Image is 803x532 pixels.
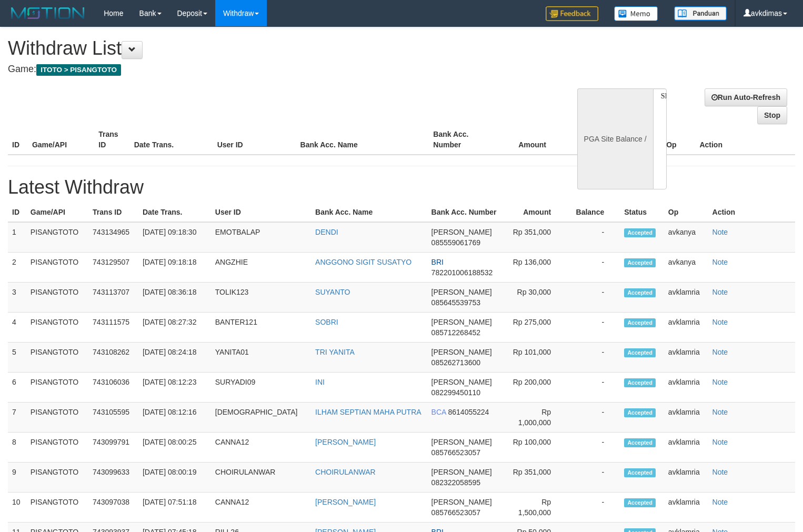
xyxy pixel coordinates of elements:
[211,463,311,493] td: CHOIRULANWAR
[8,253,26,283] td: 2
[712,348,728,356] a: Note
[712,378,728,386] a: Note
[211,203,311,222] th: User ID
[431,388,480,397] span: 082299450110
[296,125,429,155] th: Bank Acc. Name
[664,253,708,283] td: avkanya
[577,88,653,189] div: PGA Site Balance /
[138,463,211,493] td: [DATE] 08:00:19
[712,258,728,266] a: Note
[315,468,376,476] a: CHOIRULANWAR
[88,463,138,493] td: 743099633
[88,203,138,222] th: Trans ID
[664,493,708,523] td: avklamria
[567,313,620,343] td: -
[624,348,656,357] span: Accepted
[504,222,567,253] td: Rp 351,000
[431,238,480,247] span: 085559061769
[664,283,708,313] td: avklamria
[8,343,26,373] td: 5
[695,125,795,155] th: Action
[662,125,695,155] th: Op
[8,433,26,463] td: 8
[504,313,567,343] td: Rp 275,000
[674,6,727,21] img: panduan.png
[504,253,567,283] td: Rp 136,000
[138,373,211,403] td: [DATE] 08:12:23
[567,343,620,373] td: -
[504,203,567,222] th: Amount
[138,433,211,463] td: [DATE] 08:00:25
[431,328,480,337] span: 085712268452
[431,268,493,277] span: 782201006188532
[94,125,129,155] th: Trans ID
[26,222,88,253] td: PISANGTOTO
[130,125,213,155] th: Date Trans.
[431,228,492,236] span: [PERSON_NAME]
[567,403,620,433] td: -
[211,313,311,343] td: BANTER121
[8,463,26,493] td: 9
[138,493,211,523] td: [DATE] 07:51:18
[8,313,26,343] td: 4
[211,493,311,523] td: CANNA12
[664,403,708,433] td: avklamria
[88,313,138,343] td: 743111575
[431,408,446,416] span: BCA
[504,493,567,523] td: Rp 1,500,000
[504,403,567,433] td: Rp 1,000,000
[712,288,728,296] a: Note
[504,283,567,313] td: Rp 30,000
[211,343,311,373] td: YANITA01
[26,343,88,373] td: PISANGTOTO
[88,343,138,373] td: 743108262
[8,222,26,253] td: 1
[138,222,211,253] td: [DATE] 09:18:30
[211,433,311,463] td: CANNA12
[567,203,620,222] th: Balance
[712,408,728,416] a: Note
[315,498,376,506] a: [PERSON_NAME]
[315,348,355,356] a: TRI YANITA
[88,403,138,433] td: 743105595
[26,203,88,222] th: Game/API
[315,318,338,326] a: SOBRI
[431,318,492,326] span: [PERSON_NAME]
[431,348,492,356] span: [PERSON_NAME]
[26,403,88,433] td: PISANGTOTO
[546,6,598,21] img: Feedback.jpg
[664,463,708,493] td: avklamria
[315,378,325,386] a: INI
[712,228,728,236] a: Note
[567,253,620,283] td: -
[28,125,94,155] th: Game/API
[211,253,311,283] td: ANGZHIE
[211,403,311,433] td: [DEMOGRAPHIC_DATA]
[8,493,26,523] td: 10
[431,498,492,506] span: [PERSON_NAME]
[26,283,88,313] td: PISANGTOTO
[26,253,88,283] td: PISANGTOTO
[705,88,787,106] a: Run Auto-Refresh
[757,106,787,124] a: Stop
[712,498,728,506] a: Note
[496,125,562,155] th: Amount
[88,222,138,253] td: 743134965
[88,433,138,463] td: 743099791
[567,222,620,253] td: -
[504,433,567,463] td: Rp 100,000
[8,38,525,59] h1: Withdraw List
[431,468,492,476] span: [PERSON_NAME]
[88,493,138,523] td: 743097038
[26,433,88,463] td: PISANGTOTO
[8,64,525,75] h4: Game:
[664,313,708,343] td: avklamria
[315,228,338,236] a: DENDI
[664,203,708,222] th: Op
[138,253,211,283] td: [DATE] 09:18:18
[504,463,567,493] td: Rp 351,000
[431,438,492,446] span: [PERSON_NAME]
[431,448,480,457] span: 085766523057
[431,508,480,517] span: 085766523057
[88,283,138,313] td: 743113707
